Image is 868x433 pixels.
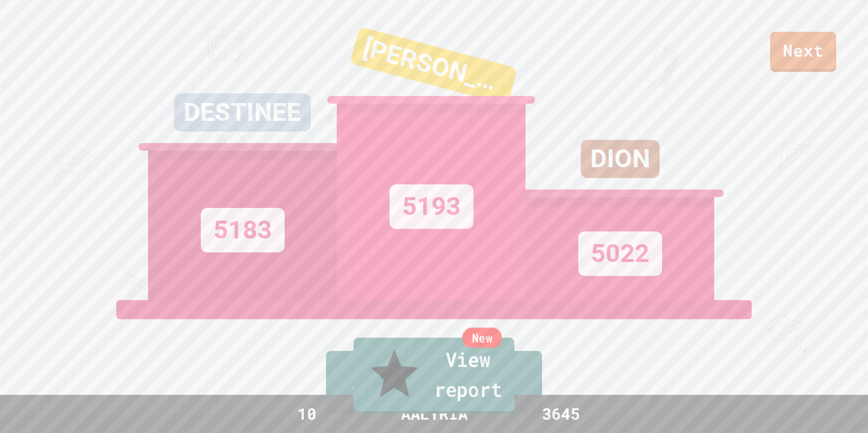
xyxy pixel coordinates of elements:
div: 5022 [578,231,662,276]
a: View report [353,338,514,414]
div: 5183 [201,208,285,252]
div: DION [581,140,660,178]
div: [PERSON_NAME] [349,27,517,106]
div: DESTINEE [174,93,311,132]
div: 5193 [390,184,473,229]
div: New [463,327,502,348]
a: Next [770,32,836,72]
